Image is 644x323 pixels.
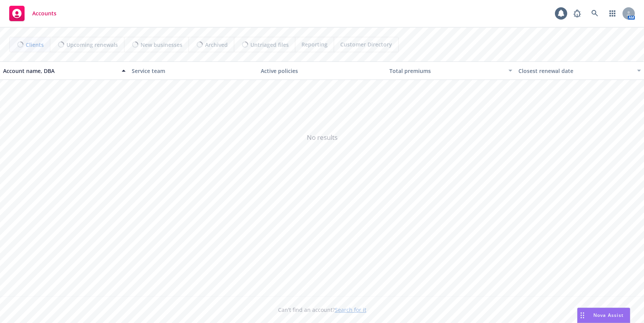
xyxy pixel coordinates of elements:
[258,61,386,80] button: Active policies
[335,306,366,313] a: Search for it
[26,41,44,49] span: Clients
[578,308,587,323] div: Drag to move
[515,61,644,80] button: Closest renewal date
[587,6,603,21] a: Search
[389,67,503,75] div: Total premiums
[570,6,585,21] a: Report a Bug
[129,61,257,80] button: Service team
[605,6,620,21] a: Switch app
[278,306,366,314] span: Can't find an account?
[301,40,328,48] span: Reporting
[340,40,392,48] span: Customer Directory
[132,67,254,75] div: Service team
[593,312,624,318] span: Nova Assist
[32,10,56,17] span: Accounts
[261,67,383,75] div: Active policies
[205,41,228,49] span: Archived
[386,61,515,80] button: Total premiums
[141,41,182,49] span: New businesses
[577,308,630,323] button: Nova Assist
[6,3,60,24] a: Accounts
[3,67,117,75] div: Account name, DBA
[66,41,118,49] span: Upcoming renewals
[518,67,632,75] div: Closest renewal date
[250,41,289,49] span: Untriaged files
